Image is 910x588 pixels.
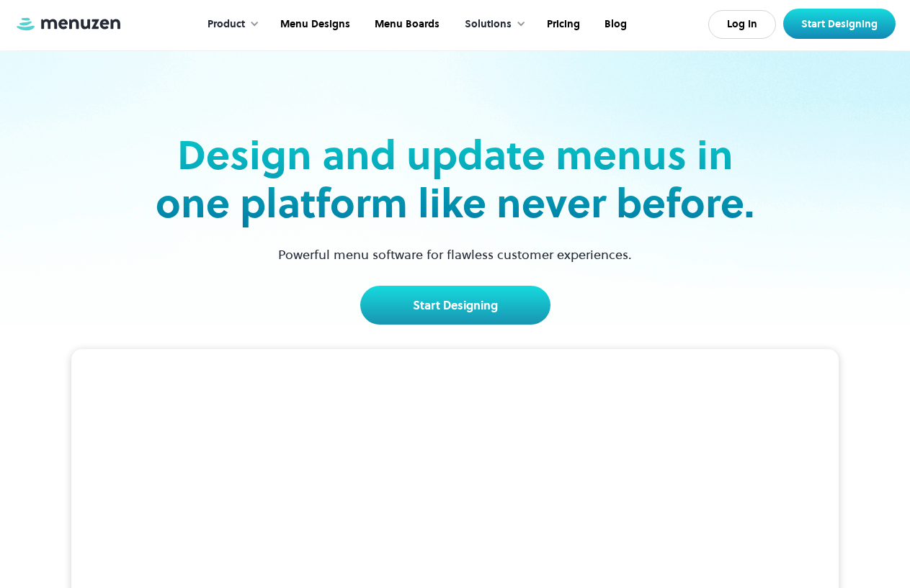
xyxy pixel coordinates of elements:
[193,2,267,47] div: Product
[260,245,650,264] p: Powerful menu software for flawless customer experiences.
[783,9,896,39] a: Start Designing
[151,131,759,227] h2: Design and update menus in one platform like never before.
[450,2,533,47] div: Solutions
[361,2,450,47] a: Menu Boards
[465,17,512,32] div: Solutions
[533,2,591,47] a: Pricing
[208,17,245,32] div: Product
[267,2,361,47] a: Menu Designs
[360,286,550,325] a: Start Designing
[708,10,776,39] a: Log In
[591,2,638,47] a: Blog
